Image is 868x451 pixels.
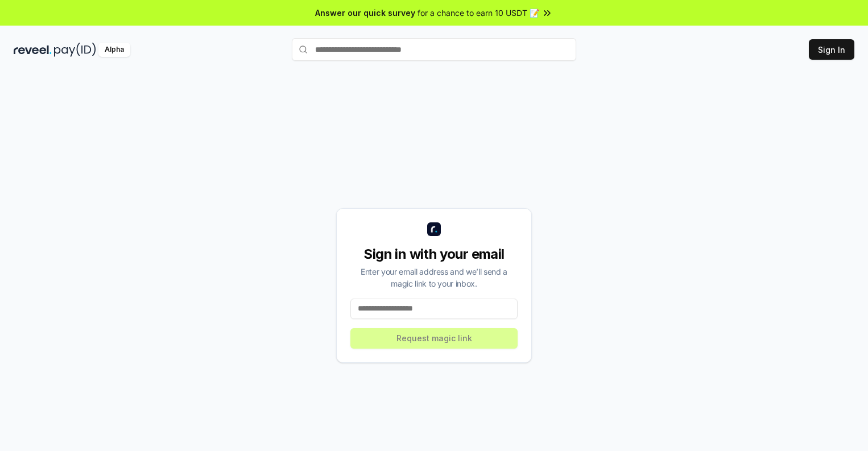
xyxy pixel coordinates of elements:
[315,7,415,19] span: Answer our quick survey
[54,43,96,57] img: pay_id
[809,39,854,60] button: Sign In
[98,43,130,57] div: Alpha
[14,43,52,57] img: reveel_dark
[350,266,518,289] div: Enter your email address and we’ll send a magic link to your inbox.
[427,222,441,236] img: logo_small
[418,7,539,19] span: for a chance to earn 10 USDT 📝
[350,245,518,263] div: Sign in with your email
